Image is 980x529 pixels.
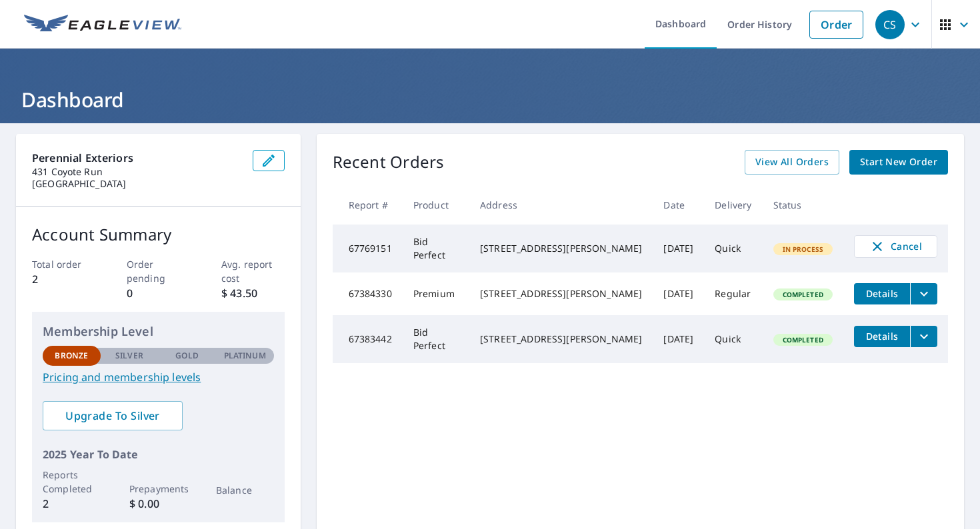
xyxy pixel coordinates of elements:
[224,350,266,362] p: Platinum
[403,315,469,363] td: Bid Perfect
[43,446,274,462] p: 2025 Year To Date
[775,290,831,299] span: Completed
[704,225,762,272] td: Quick
[849,150,948,175] a: Start New Order
[910,283,937,304] button: filesDropdownBtn-67384330
[127,257,190,285] p: Order pending
[32,166,242,178] p: 431 Coyote Run
[333,315,403,363] td: 67383442
[53,408,172,423] span: Upgrade To Silver
[469,185,653,225] th: Address
[480,242,642,255] div: [STREET_ADDRESS][PERSON_NAME]
[854,235,937,258] button: Cancel
[129,482,187,496] p: Prepayments
[862,287,902,300] span: Details
[854,326,910,347] button: detailsBtn-67383442
[653,225,704,272] td: [DATE]
[653,315,704,363] td: [DATE]
[653,185,704,225] th: Date
[24,15,181,35] img: EV Logo
[775,245,832,254] span: In Process
[875,10,905,39] div: CS
[43,369,274,385] a: Pricing and membership levels
[763,185,844,225] th: Status
[333,225,403,272] td: 67769151
[755,154,829,171] span: View All Orders
[704,272,762,315] td: Regular
[745,150,839,175] a: View All Orders
[43,496,101,512] p: 2
[221,257,285,285] p: Avg. report cost
[32,178,242,190] p: [GEOGRAPHIC_DATA]
[43,401,183,430] a: Upgrade To Silver
[403,225,469,272] td: Bid Perfect
[480,332,642,346] div: [STREET_ADDRESS][PERSON_NAME]
[854,283,910,304] button: detailsBtn-67384330
[175,350,198,362] p: Gold
[43,468,101,496] p: Reports Completed
[862,330,902,342] span: Details
[480,287,642,300] div: [STREET_ADDRESS][PERSON_NAME]
[32,150,242,166] p: Perennial exteriors
[216,483,274,497] p: Balance
[127,285,190,301] p: 0
[868,239,923,255] span: Cancel
[32,257,95,271] p: Total order
[16,86,964,113] h1: Dashboard
[129,496,187,512] p: $ 0.00
[403,272,469,315] td: Premium
[43,322,274,340] p: Membership Level
[32,223,285,247] p: Account Summary
[860,154,937,171] span: Start New Order
[32,271,95,287] p: 2
[775,335,831,344] span: Completed
[653,272,704,315] td: [DATE]
[704,315,762,363] td: Quick
[221,285,285,301] p: $ 43.50
[333,272,403,315] td: 67384330
[55,350,88,362] p: Bronze
[809,11,863,39] a: Order
[333,185,403,225] th: Report #
[115,350,143,362] p: Silver
[704,185,762,225] th: Delivery
[403,185,469,225] th: Product
[910,326,937,347] button: filesDropdownBtn-67383442
[333,150,445,175] p: Recent Orders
